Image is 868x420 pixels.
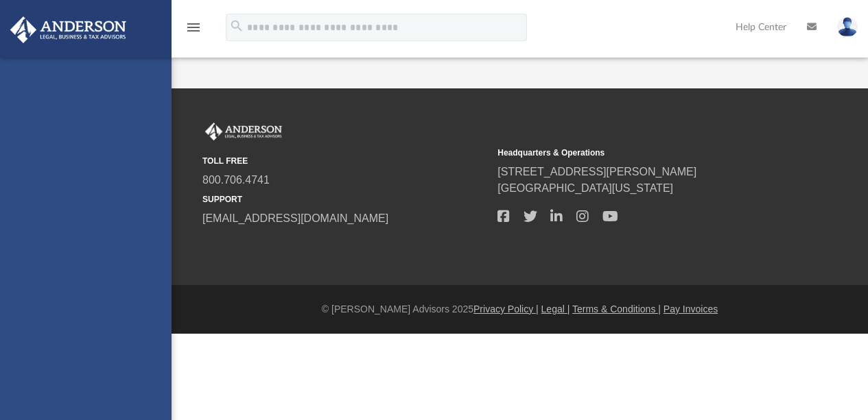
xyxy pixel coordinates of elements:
a: [GEOGRAPHIC_DATA][US_STATE] [497,182,673,194]
a: 800.706.4741 [202,174,270,186]
img: User Pic [837,17,858,37]
a: menu [185,26,202,36]
a: Terms & Conditions | [572,304,661,314]
small: Headquarters & Operations [497,147,783,159]
img: Anderson Advisors Platinum Portal [202,123,285,140]
small: TOLL FREE [202,155,488,167]
i: menu [185,19,202,36]
a: Privacy Policy | [473,304,539,314]
a: Legal | [541,304,570,314]
i: search [229,18,244,34]
a: [STREET_ADDRESS][PERSON_NAME] [497,166,696,177]
a: Pay Invoices [664,304,718,314]
img: Anderson Advisors Platinum Portal [6,16,130,43]
small: SUPPORT [202,193,488,206]
div: © [PERSON_NAME] Advisors 2025 [172,302,868,317]
a: [EMAIL_ADDRESS][DOMAIN_NAME] [202,212,388,224]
